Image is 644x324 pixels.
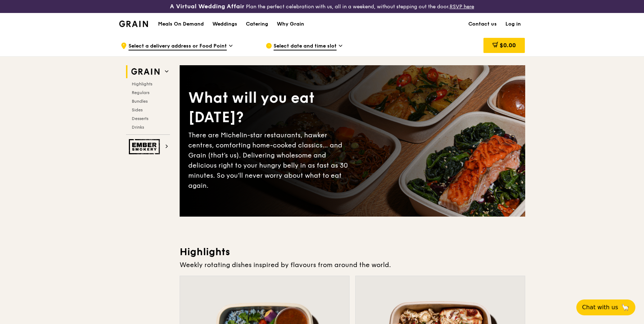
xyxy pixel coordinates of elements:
div: Catering [246,13,268,35]
span: Bundles [132,99,148,104]
h3: A Virtual Wedding Affair [170,3,244,10]
div: Plan the perfect celebration with us, all in a weekend, without stepping out the door. [115,3,530,10]
span: Sides [132,107,143,112]
span: Desserts [132,116,148,121]
div: There are Michelin-star restaurants, hawker centres, comforting home-cooked classics… and Grain (... [188,130,352,191]
img: Ember Smokery web logo [129,139,162,154]
img: Grain web logo [129,65,162,78]
a: Catering [242,13,273,35]
a: Weddings [208,13,242,35]
div: Weddings [212,13,237,35]
a: GrainGrain [119,13,148,34]
h1: Meals On Demand [158,21,204,28]
a: Why Grain [273,13,309,35]
span: 🦙 [621,303,630,312]
a: Log in [501,13,525,35]
span: Regulars [132,90,149,95]
span: $0.00 [500,42,516,49]
span: Highlights [132,81,152,86]
h3: Highlights [180,245,525,258]
div: Why Grain [277,13,304,35]
button: Chat with us🦙 [576,299,635,315]
a: Contact us [464,13,501,35]
div: Weekly rotating dishes inspired by flavours from around the world. [180,260,525,270]
span: Select date and time slot [274,43,337,50]
img: Grain [119,21,148,27]
span: Drinks [132,125,144,130]
span: Select a delivery address or Food Point [129,43,227,50]
a: RSVP here [450,4,474,10]
div: What will you eat [DATE]? [188,88,352,127]
span: Chat with us [582,303,618,312]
